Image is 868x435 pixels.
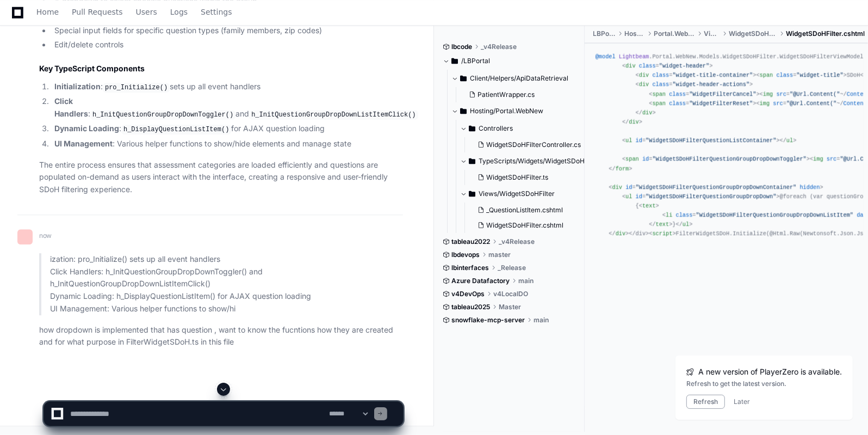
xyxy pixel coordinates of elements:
[624,29,645,38] span: Hosting
[451,290,485,298] span: v4DevOps
[461,57,490,65] span: /LBPortal
[652,231,672,237] span: script
[676,221,693,228] span: </ >
[629,119,638,125] span: div
[616,231,625,237] span: div
[642,203,656,209] span: text
[672,82,749,88] span: "widget-header-actions"
[786,137,793,144] span: ul
[609,166,632,172] span: </ >
[593,29,616,38] span: LBPortal
[625,137,632,144] span: ul
[499,303,521,311] span: Master
[473,218,587,233] button: WidgetSDoHFilter.cshtml
[460,105,467,118] svg: Directory
[470,107,543,115] span: Hosting/Portal.WebNew
[652,100,666,107] span: span
[642,156,649,163] span: id
[773,100,783,107] span: src
[72,9,122,15] span: Pull Requests
[473,170,587,185] button: WidgetSDoHFilter.ts
[790,91,840,97] span: "@Url.Content("
[636,82,753,88] span: < = >
[451,70,585,87] button: Client/Helpers/ApiDataRetrieval
[625,184,632,191] span: id
[639,72,649,78] span: div
[636,184,797,191] span: "WidgetSDoHFilterQuestionGroupDropDownContainer"
[54,124,119,133] strong: Dynamic Loading
[596,53,616,60] span: @model
[844,100,867,107] span: Content
[486,173,548,182] span: WidgetSDoHFilter.ts
[479,124,513,133] span: Controllers
[763,91,773,97] span: img
[639,82,649,88] span: div
[656,221,669,228] span: text
[666,212,672,218] span: li
[827,156,836,163] span: src
[689,91,756,97] span: "WidgetFilterCancel"
[451,316,525,324] span: snowflake-mcp-server
[39,231,52,240] span: now
[51,122,403,136] li: : for AJAX question loading
[460,185,594,203] button: Views/WidgetSDoHFilter
[249,110,418,120] code: h_InitQuestionGroupDropDownListItemClick()
[696,212,854,218] span: "WidgetSDoHFilterQuestionGroupDropDownListItem"
[683,221,689,228] span: ul
[596,52,857,239] div: . . . . . <div id= = data- = hidden> </div>
[136,9,157,15] span: Users
[121,125,231,134] code: h_DisplayQuestionListItem()
[460,72,467,85] svg: Directory
[649,221,672,228] span: </ >
[686,395,725,409] button: Refresh
[776,72,793,78] span: class
[642,109,652,116] span: div
[451,264,489,272] span: lbinterfaces
[36,9,59,15] span: Home
[646,193,776,200] span: "WidgetSDoHFilterQuestionGroupDropDown"
[479,157,594,166] span: TypeScripts/Widgets/WidgetSDoHFilter
[729,29,777,38] span: WidgetSDoHFilter
[636,72,757,78] span: < = >
[499,237,535,246] span: _v4Release
[498,264,526,272] span: _Release
[518,277,534,285] span: main
[609,184,823,191] span: < = >
[636,137,642,144] span: id
[473,137,587,152] button: WidgetSDoHFilterController.cs
[51,24,403,37] li: Special input fields for specific question types (family members, zip codes)
[796,72,843,78] span: "widget-title"
[813,156,823,163] span: img
[669,91,686,97] span: class
[451,42,472,51] span: lbcode
[652,53,672,60] span: Portal
[652,91,666,97] span: span
[622,156,810,163] span: < = >
[676,53,696,60] span: WebNew
[622,119,642,125] span: </ >
[39,324,403,349] p: how dropdown is implemented that has question , want to know the fucntions how they are created a...
[481,42,517,51] span: _v4Release
[669,100,686,107] span: class
[780,53,864,60] span: WidgetSDoHFilterViewModel
[649,91,759,97] span: < = >
[470,74,568,83] span: Client/Helpers/ApiDataRetrieval
[469,155,475,168] svg: Directory
[486,140,581,149] span: WidgetSDoHFilterController.cs
[723,53,777,60] span: WidgetSDoHFilter
[704,29,720,38] span: Views
[686,379,842,388] div: Refresh to get the latest version.
[639,203,659,209] span: < >
[609,231,629,237] span: </ >
[451,303,490,311] span: tableau2025
[51,95,403,120] li: : and
[654,29,696,38] span: Portal.WebNew
[652,156,806,163] span: "WidgetSDoHFilterQuestionGroupDropDownToggler"
[443,52,576,70] button: /LBPortal
[639,63,656,69] span: class
[51,81,403,94] li: : sets up all event handlers
[612,184,622,191] span: div
[622,137,780,144] span: < = >
[478,90,535,99] span: PatientWrapper.cs
[486,221,563,230] span: WidgetSDoHFilter.cshtml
